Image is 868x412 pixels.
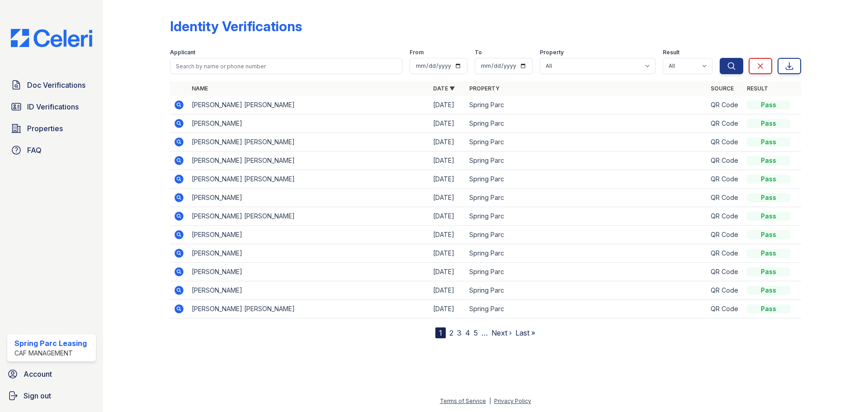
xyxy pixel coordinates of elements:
[747,304,790,313] div: Pass
[707,207,743,226] td: QR Code
[188,263,429,281] td: [PERSON_NAME]
[429,300,466,318] td: [DATE]
[4,365,99,383] a: Account
[192,85,208,92] a: Name
[747,230,790,239] div: Pass
[188,226,429,244] td: [PERSON_NAME]
[747,175,790,184] div: Pass
[466,300,707,318] td: Spring Parc
[4,387,99,405] a: Sign out
[429,189,466,207] td: [DATE]
[429,114,466,133] td: [DATE]
[466,170,707,189] td: Spring Parc
[24,369,52,379] span: Account
[481,327,488,338] span: …
[429,281,466,300] td: [DATE]
[188,300,429,318] td: [PERSON_NAME] [PERSON_NAME]
[663,49,679,56] label: Result
[27,101,79,112] span: ID Verifications
[707,133,743,152] td: QR Code
[410,49,424,56] label: From
[188,133,429,152] td: [PERSON_NAME] [PERSON_NAME]
[170,49,195,56] label: Applicant
[466,226,707,244] td: Spring Parc
[747,137,790,147] div: Pass
[7,119,96,137] a: Properties
[747,85,768,92] a: Result
[27,123,63,134] span: Properties
[433,85,455,92] a: Date ▼
[429,133,466,152] td: [DATE]
[707,226,743,244] td: QR Code
[188,152,429,170] td: [PERSON_NAME] [PERSON_NAME]
[469,85,500,92] a: Property
[707,300,743,318] td: QR Code
[7,76,96,94] a: Doc Verifications
[27,145,42,156] span: FAQ
[707,281,743,300] td: QR Code
[466,114,707,133] td: Spring Parc
[466,189,707,207] td: Spring Parc
[494,398,531,404] a: Privacy Policy
[515,328,535,337] a: Last »
[188,170,429,189] td: [PERSON_NAME] [PERSON_NAME]
[188,189,429,207] td: [PERSON_NAME]
[466,96,707,114] td: Spring Parc
[27,80,85,90] span: Doc Verifications
[466,152,707,170] td: Spring Parc
[449,328,453,337] a: 2
[465,328,470,337] a: 4
[429,263,466,281] td: [DATE]
[429,226,466,244] td: [DATE]
[188,207,429,226] td: [PERSON_NAME] [PERSON_NAME]
[747,286,790,295] div: Pass
[440,398,486,404] a: Terms of Service
[747,249,790,258] div: Pass
[474,328,478,337] a: 5
[14,338,87,349] div: Spring Parc Leasing
[707,114,743,133] td: QR Code
[540,49,564,56] label: Property
[429,170,466,189] td: [DATE]
[491,328,512,337] a: Next ›
[466,263,707,281] td: Spring Parc
[747,267,790,276] div: Pass
[747,193,790,202] div: Pass
[188,281,429,300] td: [PERSON_NAME]
[188,244,429,263] td: [PERSON_NAME]
[429,152,466,170] td: [DATE]
[429,96,466,114] td: [DATE]
[475,49,482,56] label: To
[466,244,707,263] td: Spring Parc
[707,263,743,281] td: QR Code
[429,207,466,226] td: [DATE]
[711,85,734,92] a: Source
[707,189,743,207] td: QR Code
[707,152,743,170] td: QR Code
[466,207,707,226] td: Spring Parc
[707,96,743,114] td: QR Code
[188,96,429,114] td: [PERSON_NAME] [PERSON_NAME]
[435,327,446,338] div: 1
[489,398,491,404] div: |
[747,100,790,109] div: Pass
[747,119,790,128] div: Pass
[457,328,462,337] a: 3
[14,349,87,358] div: CAF Management
[4,29,99,47] img: CE_Logo_Blue-a8612792a0a2168367f1c8372b55b34899dd931a85d93a1a3d3e32e68fde9ad4.png
[7,98,96,116] a: ID Verifications
[747,212,790,221] div: Pass
[170,58,402,74] input: Search by name or phone number
[466,133,707,152] td: Spring Parc
[7,141,96,159] a: FAQ
[24,390,51,401] span: Sign out
[170,18,302,34] div: Identity Verifications
[188,114,429,133] td: [PERSON_NAME]
[747,156,790,165] div: Pass
[707,170,743,189] td: QR Code
[466,281,707,300] td: Spring Parc
[707,244,743,263] td: QR Code
[429,244,466,263] td: [DATE]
